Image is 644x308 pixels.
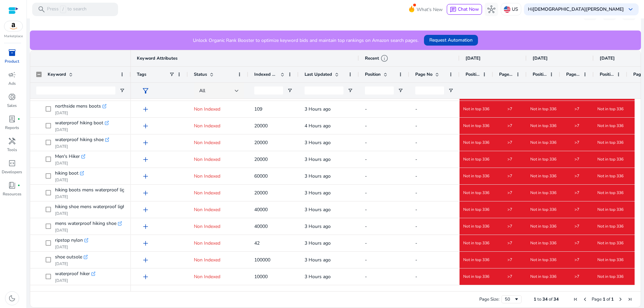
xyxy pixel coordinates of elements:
span: add [142,105,150,113]
span: add [142,172,150,180]
span: add [142,273,150,281]
span: Page No [415,71,432,77]
div: Last Page [627,297,633,302]
button: chatChat Now [447,4,482,15]
span: Not in top 336 [597,106,624,112]
span: 20000 [254,156,268,163]
span: 34 [553,296,559,302]
span: add [142,122,150,130]
span: of [606,296,610,302]
div: Page Size: [479,296,499,302]
span: fiber_manual_record [17,118,20,120]
span: fiber_manual_record [17,184,20,187]
span: Not in top 336 [597,123,624,128]
span: add [142,156,150,164]
span: Not in top 336 [597,207,624,212]
span: 109 [254,106,262,112]
p: Unlock Organic Rank Booster to optimize keyword bids and maintain top rankings on Amazon search p... [193,37,419,44]
span: 3 Hours ago [305,156,331,163]
span: 20000 [254,139,268,146]
p: [DATE] [55,177,84,183]
span: >7 [575,240,579,246]
span: to [537,296,541,302]
span: >7 [507,257,512,262]
span: Not in top 336 [530,224,556,229]
span: Tags [137,71,146,77]
p: Hi [528,7,624,12]
span: >7 [507,207,512,212]
span: >7 [507,240,512,246]
span: - [415,223,417,230]
span: Page [592,296,602,302]
span: Not in top 336 [597,140,624,145]
span: Non Indexed [194,240,220,246]
span: Not in top 336 [530,274,556,279]
span: - [415,123,417,129]
span: >7 [575,274,579,279]
span: Non Indexed [194,206,220,213]
span: 3 Hours ago [305,106,331,112]
span: [DATE] [533,55,548,61]
div: Previous Page [582,297,588,302]
span: hiking boots mens waterproof lightweight [55,185,144,195]
p: Press to search [47,6,87,13]
span: Not in top 336 [530,106,556,112]
span: inventory_2 [8,49,16,57]
span: Position [533,71,547,77]
span: handyman [8,137,16,145]
span: Position [600,71,614,77]
span: >7 [507,274,512,279]
span: Not in top 336 [463,140,489,145]
span: >7 [575,173,579,179]
b: [DEMOGRAPHIC_DATA][PERSON_NAME] [533,6,624,12]
span: Not in top 336 [463,224,489,229]
span: - [365,123,367,129]
span: add [142,139,150,147]
span: Not in top 336 [530,123,556,128]
span: - [415,257,417,263]
span: Non Indexed [194,257,220,263]
p: [DATE] [55,228,122,233]
span: - [415,273,417,280]
span: - [365,190,367,196]
span: 60000 [254,173,268,179]
div: Page Size [501,295,522,303]
span: add [142,256,150,264]
p: [DATE] [55,144,109,149]
span: Men's Hiker [55,152,80,161]
span: Page No [499,71,513,77]
span: waterproof hiker [55,269,90,279]
input: Last Updated Filter Input [305,86,343,95]
span: 4 Hours ago [305,123,331,129]
span: Not in top 336 [530,157,556,162]
span: Not in top 336 [530,173,556,179]
span: >7 [575,140,579,145]
span: Not in top 336 [463,123,489,128]
span: >7 [575,190,579,195]
span: hiking shoe mens waterproof lightweight [55,202,142,211]
span: 20000 [254,123,268,129]
span: ripstop nylon [55,236,83,245]
span: filter_alt [142,87,150,95]
span: 3 Hours ago [305,240,331,246]
span: campaign [8,71,16,79]
span: lab_profile [8,115,16,123]
span: [DATE] [466,55,481,61]
span: - [365,240,367,246]
p: Ads [8,80,16,86]
span: >7 [575,207,579,212]
span: 100000 [254,257,270,263]
span: >7 [507,140,512,145]
span: Keyword [48,71,66,77]
span: - [415,156,417,163]
span: Chat Now [458,6,479,12]
span: waterproof hiking shoe [55,135,104,144]
p: [DATE] [55,261,88,266]
span: - [415,240,417,246]
button: Open Filter Menu [347,88,353,93]
span: 40000 [254,206,268,213]
img: amazon.svg [4,21,22,31]
span: >7 [507,224,512,229]
p: [DATE] [55,127,109,132]
span: add [142,223,150,231]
